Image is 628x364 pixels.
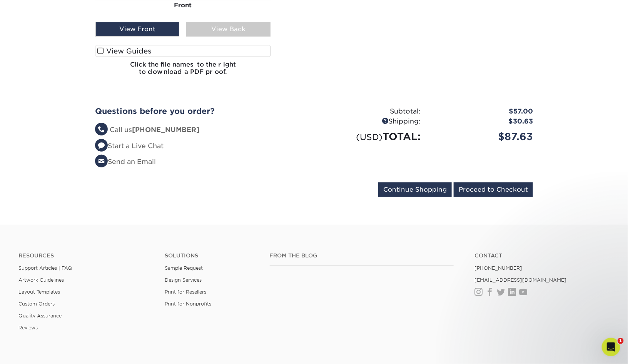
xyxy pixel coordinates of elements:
[186,22,270,37] div: View Back
[356,132,382,142] small: (USD)
[95,125,308,135] li: Call us
[132,126,199,134] strong: [PHONE_NUMBER]
[618,338,624,344] span: 1
[165,301,212,307] a: Print for Nonprofits
[474,265,522,271] a: [PHONE_NUMBER]
[314,129,426,144] div: TOTAL:
[165,252,258,259] h4: Solutions
[95,142,164,150] a: Start a Live Chat
[18,252,154,259] h4: Resources
[270,252,454,259] h4: From the Blog
[426,117,539,127] div: $30.63
[314,117,426,127] div: Shipping:
[426,129,539,144] div: $87.63
[18,277,64,283] a: Artwork Guidelines
[602,338,620,356] iframe: Intercom live chat
[474,252,610,259] a: Contact
[165,265,203,271] a: Sample Request
[18,289,60,295] a: Layout Templates
[426,107,539,117] div: $57.00
[95,22,179,37] div: View Front
[165,289,207,295] a: Print for Resellers
[378,182,452,197] input: Continue Shopping
[18,265,72,271] a: Support Articles | FAQ
[165,277,202,283] a: Design Services
[314,107,426,117] div: Subtotal:
[95,45,271,57] label: View Guides
[474,277,566,283] a: [EMAIL_ADDRESS][DOMAIN_NAME]
[95,61,271,82] h6: Click the file names to the right to download a PDF proof.
[454,182,533,197] input: Proceed to Checkout
[18,313,62,319] a: Quality Assurance
[18,325,38,331] a: Reviews
[95,158,156,165] a: Send an Email
[95,107,308,116] h2: Questions before you order?
[18,301,55,307] a: Custom Orders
